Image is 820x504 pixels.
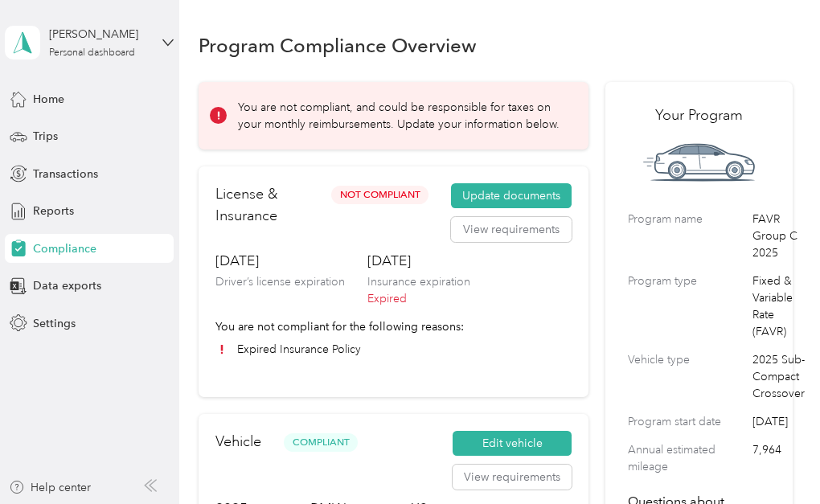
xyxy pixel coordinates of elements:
div: Personal dashboard [49,48,135,58]
button: Help center [9,479,91,496]
p: Driver’s license expiration [215,273,345,290]
label: Annual estimated mileage [628,441,747,475]
h2: License & Insurance [215,183,309,227]
button: View requirements [453,465,572,490]
span: Home [33,91,64,108]
span: Trips [33,128,58,145]
label: Program type [628,272,747,340]
span: 2025 Sub-Compact Crossover [752,351,805,402]
span: Compliant [284,433,358,452]
label: Vehicle type [628,351,747,402]
button: Update documents [451,183,572,209]
button: View requirements [451,217,572,243]
span: Compliance [33,240,96,257]
iframe: Everlance-gr Chat Button Frame [730,414,820,504]
div: [PERSON_NAME] [49,26,150,43]
span: Not Compliant [331,186,428,204]
li: Expired Insurance Policy [215,341,572,358]
p: Insurance expiration [367,273,470,290]
h2: Vehicle [215,431,261,453]
span: Fixed & Variable Rate (FAVR) [752,272,805,340]
span: [DATE] [752,413,805,430]
h3: [DATE] [367,251,470,271]
p: Expired [367,290,470,307]
button: Edit vehicle [453,431,572,457]
span: Transactions [33,166,98,182]
span: Reports [33,203,74,219]
h3: [DATE] [215,251,345,271]
label: Program name [628,211,747,261]
h1: Program Compliance Overview [199,37,477,54]
p: You are not compliant for the following reasons: [215,318,572,335]
label: Program start date [628,413,747,430]
span: Settings [33,315,76,332]
p: You are not compliant, and could be responsible for taxes on your monthly reimbursements. Update ... [238,99,566,133]
h2: Your Program [628,104,769,126]
span: FAVR Group C 2025 [752,211,805,261]
span: Data exports [33,277,101,294]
